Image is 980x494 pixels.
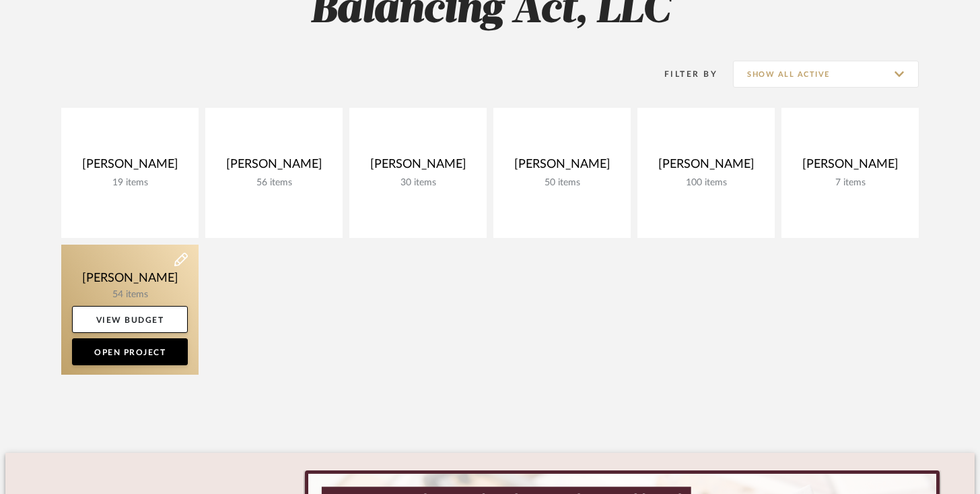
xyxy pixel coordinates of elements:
div: [PERSON_NAME] [72,157,188,177]
div: [PERSON_NAME] [648,157,764,177]
div: [PERSON_NAME] [216,157,332,177]
a: Open Project [72,338,188,365]
div: 7 items [792,177,908,189]
div: 19 items [72,177,188,189]
div: [PERSON_NAME] [504,157,620,177]
div: [PERSON_NAME] [792,157,908,177]
div: 50 items [504,177,620,189]
div: [PERSON_NAME] [360,157,476,177]
div: Filter By [647,67,717,81]
div: 56 items [216,177,332,189]
div: 30 items [360,177,476,189]
div: 100 items [648,177,764,189]
a: View Budget [72,306,188,333]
